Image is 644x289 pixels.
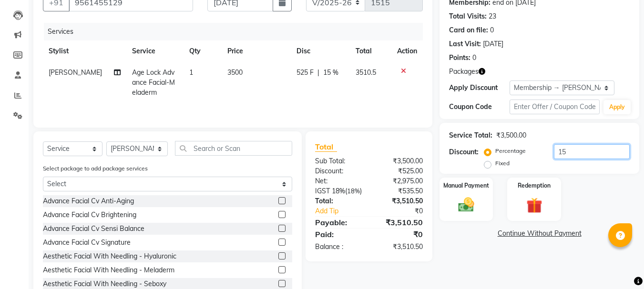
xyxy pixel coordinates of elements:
[449,25,488,35] div: Card on file:
[291,40,350,62] th: Disc
[496,130,526,140] div: ₹3,500.00
[449,53,470,63] div: Points:
[483,39,503,49] div: [DATE]
[308,176,369,186] div: Net:
[189,68,193,77] span: 1
[43,196,134,206] div: Advance Facial Cv Anti-Aging
[184,40,222,62] th: Qty
[315,187,345,195] span: IGST 18%
[43,210,136,220] div: Advance Facial Cv Brightening
[369,176,430,186] div: ₹2,975.00
[132,68,175,97] span: Age Lock Advance Facial-Meladerm
[43,40,126,62] th: Stylist
[347,187,360,195] span: 18%
[43,251,176,261] div: Aesthetic Facial With Needling - Hyaluronic
[308,156,369,166] div: Sub Total:
[449,102,509,112] div: Coupon Code
[308,242,369,252] div: Balance :
[350,40,391,62] th: Total
[369,186,430,196] div: ₹535.50
[43,238,131,248] div: Advance Facial Cv Signature
[222,40,291,62] th: Price
[308,206,379,216] a: Add Tip
[472,53,476,63] div: 0
[490,25,494,35] div: 0
[521,196,547,215] img: _gift.svg
[495,159,510,168] label: Fixed
[308,217,369,228] div: Payable:
[317,68,319,78] span: |
[510,100,600,114] input: Enter Offer / Coupon Code
[49,68,102,77] span: [PERSON_NAME]
[43,224,144,234] div: Advance Facial Cv Sensi Balance
[126,40,184,62] th: Service
[441,229,637,239] a: Continue Without Payment
[369,217,430,228] div: ₹3,510.50
[369,229,430,240] div: ₹0
[296,68,314,78] span: 525 F
[43,279,166,289] div: Aesthetic Facial With Needling - Seboxy
[518,181,551,190] label: Redemption
[369,196,430,206] div: ₹3,510.50
[356,68,376,77] span: 3510.5
[369,166,430,176] div: ₹525.00
[449,39,481,49] div: Last Visit:
[443,181,489,190] label: Manual Payment
[315,142,337,152] span: Total
[449,130,492,140] div: Service Total:
[44,23,430,40] div: Services
[323,68,338,78] span: 15 %
[449,67,479,77] span: Packages
[369,156,430,166] div: ₹3,500.00
[308,186,369,196] div: ( )
[449,83,509,93] div: Apply Discount
[379,206,430,216] div: ₹0
[43,164,148,173] label: Select package to add package services
[453,196,479,214] img: _cash.svg
[495,147,526,155] label: Percentage
[308,196,369,206] div: Total:
[308,229,369,240] div: Paid:
[308,166,369,176] div: Discount:
[43,265,174,275] div: Aesthetic Facial With Needling - Meladerm
[391,40,423,62] th: Action
[603,100,631,114] button: Apply
[449,11,487,21] div: Total Visits:
[369,242,430,252] div: ₹3,510.50
[449,147,479,157] div: Discount:
[489,11,496,21] div: 23
[227,68,243,77] span: 3500
[175,141,292,156] input: Search or Scan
